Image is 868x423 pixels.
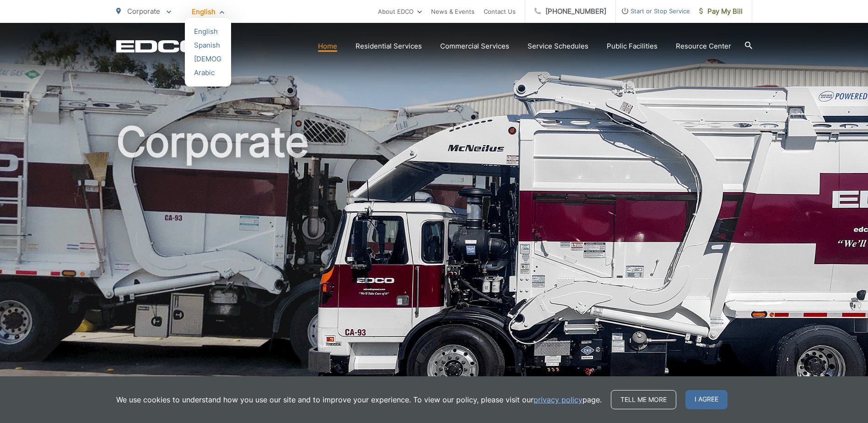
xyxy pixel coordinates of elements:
a: Tell me more [611,390,676,409]
a: Contact Us [484,6,516,17]
a: Residential Services [356,41,422,52]
span: Pay My Bill [699,6,743,17]
h1: Corporate [116,119,752,409]
span: I agree [685,390,728,409]
p: We use cookies to understand how you use our site and to improve your experience. To view our pol... [116,394,602,405]
a: Resource Center [676,41,731,52]
div: [DEMOGRAPHIC_DATA] [194,54,222,64]
div: Spanish [194,41,222,50]
a: privacy policy [534,394,582,405]
span: Corporate [127,7,160,16]
a: Home [318,41,337,52]
div: English [194,27,222,36]
a: EDCD logo. Return to the homepage. [116,40,203,53]
span: English [185,4,231,20]
a: Service Schedules [528,41,588,52]
a: Commercial Services [440,41,509,52]
a: Public Facilities [607,41,658,52]
div: Arabic [194,68,222,77]
a: News & Events [431,6,474,17]
a: About EDCO [378,6,422,17]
